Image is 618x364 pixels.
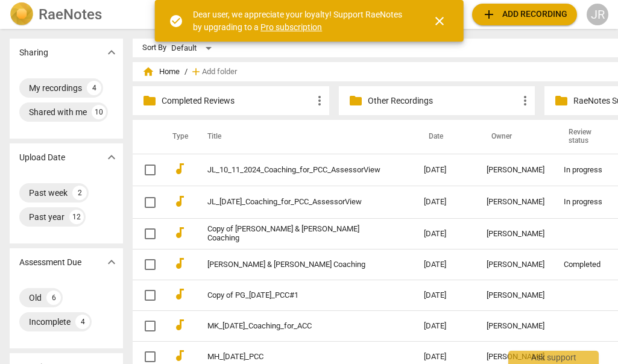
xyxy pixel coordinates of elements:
[29,292,42,304] div: Old
[312,93,327,108] span: more_vert
[87,81,101,95] div: 4
[487,322,544,331] div: [PERSON_NAME]
[518,93,532,108] span: more_vert
[482,7,496,22] span: add
[29,187,68,199] div: Past week
[564,198,616,207] div: In progress
[102,148,121,166] button: Show more
[414,280,477,311] td: [DATE]
[29,211,65,223] div: Past year
[190,66,202,78] span: add
[207,353,380,362] a: MH_[DATE]_PCC
[172,348,187,363] span: audiotrack
[104,150,119,165] span: expand_more
[414,186,477,219] td: [DATE]
[207,322,380,331] a: MK_[DATE]_Coaching_for_ACC
[163,120,193,154] th: Type
[10,2,34,27] img: Logo
[487,260,544,269] div: [PERSON_NAME]
[368,95,519,107] p: Other Recordings
[92,105,106,119] div: 10
[207,291,380,300] a: Copy of PG_[DATE]_PCC#1
[193,8,411,33] div: Dear user, we appreciate your loyalty! Support RaeNotes by upgrading to a
[142,93,157,108] span: folder
[487,198,544,207] div: [PERSON_NAME]
[207,260,380,269] a: [PERSON_NAME] & [PERSON_NAME] Coaching
[487,230,544,239] div: [PERSON_NAME]
[102,43,121,61] button: Show more
[171,39,216,58] div: Default
[75,315,90,329] div: 4
[564,260,616,269] div: Completed
[487,166,544,175] div: [PERSON_NAME]
[172,194,187,209] span: audiotrack
[29,106,87,118] div: Shared with me
[10,2,157,27] a: LogoRaeNotes
[184,67,188,77] span: /
[477,120,554,154] th: Owner
[39,6,102,23] h2: RaeNotes
[172,162,187,176] span: audiotrack
[508,351,599,364] div: Ask support
[72,186,87,200] div: 2
[69,210,84,224] div: 12
[162,95,312,107] p: Completed Reviews
[19,46,48,59] p: Sharing
[564,166,616,175] div: In progress
[482,7,567,22] span: Add recording
[487,291,544,300] div: [PERSON_NAME]
[414,311,477,342] td: [DATE]
[169,14,183,28] span: check_circle
[142,66,180,78] span: Home
[29,316,71,328] div: Incomplete
[19,151,65,164] p: Upload Date
[425,7,454,36] button: Close
[207,198,380,207] a: JL_[DATE]_Coaching_for_PCC_AssessorView
[142,66,154,78] span: home
[348,93,363,108] span: folder
[104,45,119,60] span: expand_more
[104,255,119,269] span: expand_more
[207,166,380,175] a: JL_10_11_2024_Coaching_for_PCC_AssessorView
[472,4,577,25] button: Upload
[46,290,61,305] div: 6
[193,120,414,154] th: Title
[172,225,187,240] span: audiotrack
[414,219,477,249] td: [DATE]
[414,154,477,186] td: [DATE]
[414,249,477,280] td: [DATE]
[554,93,569,108] span: folder
[487,353,544,362] div: [PERSON_NAME]
[29,82,82,94] div: My recordings
[260,22,322,32] a: Pro subscription
[432,14,447,28] span: close
[172,318,187,332] span: audiotrack
[207,225,380,243] a: Copy of [PERSON_NAME] & [PERSON_NAME] Coaching
[172,256,187,271] span: audiotrack
[202,67,237,77] span: Add folder
[142,43,166,52] div: Sort By
[102,253,121,271] button: Show more
[414,120,477,154] th: Date
[19,256,81,269] p: Assessment Due
[587,4,608,25] button: JR
[172,287,187,301] span: audiotrack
